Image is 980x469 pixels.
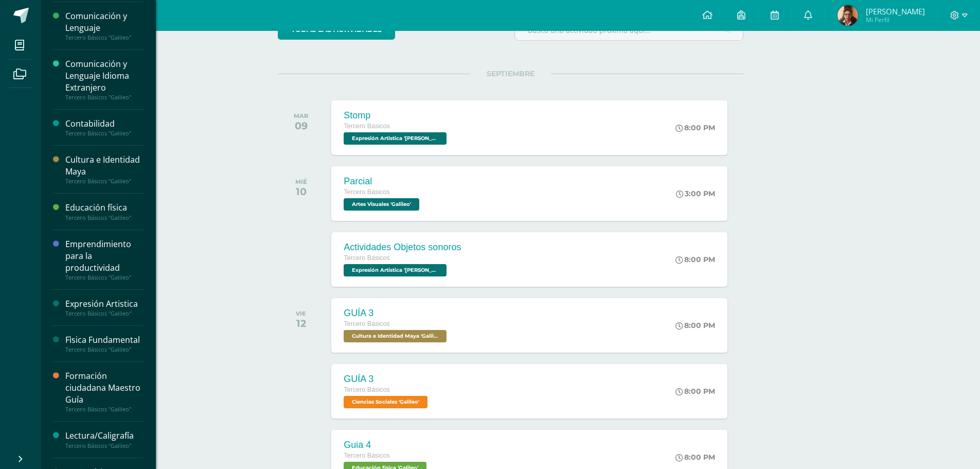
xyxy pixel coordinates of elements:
[65,10,144,41] a: Comunicación y LenguajeTercero Básicos "Galileo"
[65,310,144,317] div: Tercero Básicos "Galileo"
[65,370,144,406] div: Formación ciudadana Maestro Guía
[675,453,715,462] div: 8:00 PM
[65,58,144,94] div: Comunicación y Lenguaje Idioma Extranjero
[344,132,447,145] span: Expresión Artistica 'Galileo'
[344,330,447,342] span: Cultura e Identidad Maya 'Galileo'
[866,6,925,16] span: [PERSON_NAME]
[838,5,858,26] img: 3a6ce4f768a7b1eafc7f18269d90ebb8.png
[295,178,307,185] div: MIÉ
[676,189,715,198] div: 3:00 PM
[344,308,449,319] div: GUÍA 3
[296,310,306,317] div: VIE
[65,214,144,221] div: Tercero Básicos "Galileo"
[65,202,144,221] a: Educación físicaTercero Básicos "Galileo"
[344,320,390,327] span: Tercero Básicos
[65,430,144,449] a: Lectura/CaligrafíaTercero Básicos "Galileo"
[65,238,144,274] div: Emprendimiento para la productividad
[65,118,144,130] div: Contabilidad
[65,346,144,353] div: Tercero Básicos "Galileo"
[294,112,308,119] div: MAR
[344,386,390,393] span: Tercero Básicos
[65,334,144,353] a: Fìsica FundamentalTercero Básicos "Galileo"
[65,118,144,137] a: ContabilidadTercero Básicos "Galileo"
[65,238,144,281] a: Emprendimiento para la productividadTercero Básicos "Galileo"
[65,334,144,346] div: Fìsica Fundamental
[65,94,144,101] div: Tercero Básicos "Galileo"
[675,123,715,132] div: 8:00 PM
[675,387,715,396] div: 8:00 PM
[65,130,144,137] div: Tercero Básicos "Galileo"
[470,69,551,78] span: SEPTIEMBRE
[65,298,144,317] a: Expresión ArtisticaTercero Básicos "Galileo"
[65,154,144,178] div: Cultura e Identidad Maya
[65,370,144,413] a: Formación ciudadana Maestro GuíaTercero Básicos "Galileo"
[344,242,461,253] div: Actividades Objetos sonoros
[344,374,430,385] div: GUÍA 3
[344,396,427,408] span: Ciencias Sociales 'Galileo'
[344,110,449,121] div: Stomp
[65,406,144,413] div: Tercero Básicos "Galileo"
[65,154,144,185] a: Cultura e Identidad MayaTercero Básicos "Galileo"
[65,442,144,449] div: Tercero Básicos "Galileo"
[675,321,715,330] div: 8:00 PM
[65,430,144,442] div: Lectura/Caligrafía
[344,254,390,262] span: Tercero Básicos
[344,123,390,130] span: Tercero Básicos
[344,452,390,459] span: Tercero Básicos
[65,178,144,185] div: Tercero Básicos "Galileo"
[65,274,144,281] div: Tercero Básicos "Galileo"
[344,198,419,211] span: Artes Visuales 'Galileo'
[296,317,306,329] div: 12
[675,255,715,264] div: 8:00 PM
[866,15,925,24] span: Mi Perfil
[65,298,144,310] div: Expresión Artistica
[295,185,307,198] div: 10
[65,34,144,41] div: Tercero Básicos "Galileo"
[65,202,144,214] div: Educación física
[65,58,144,101] a: Comunicación y Lenguaje Idioma ExtranjeroTercero Básicos "Galileo"
[344,440,429,450] div: Guia 4
[294,119,308,132] div: 09
[65,10,144,34] div: Comunicación y Lenguaje
[344,188,390,196] span: Tercero Básicos
[344,176,422,187] div: Parcial
[344,264,447,276] span: Expresión Artistica 'Galileo'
